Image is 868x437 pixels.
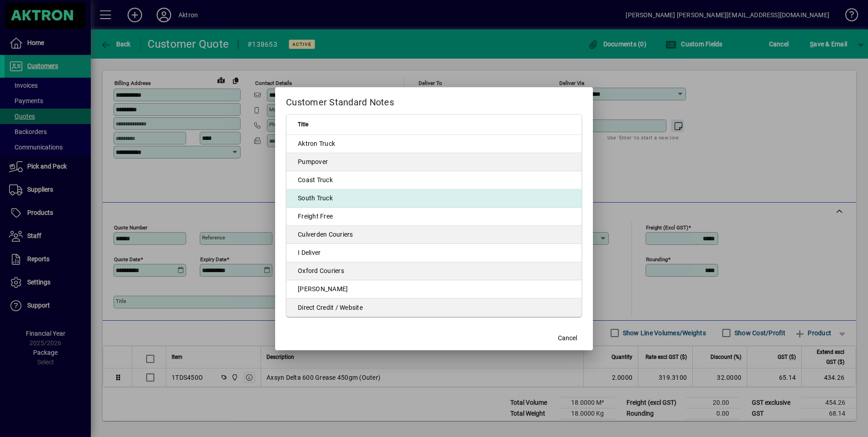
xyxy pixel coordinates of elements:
[286,262,582,280] td: Oxford Couriers
[286,171,582,189] td: Coast Truck
[286,208,582,226] td: Freight Free
[298,119,308,129] span: Title
[286,135,582,153] td: Aktron Truck
[286,226,582,244] td: Culverden Couriers
[286,244,582,262] td: I Deliver
[286,298,582,317] td: Direct Credit / Website
[553,330,582,347] button: Cancel
[286,189,582,208] td: South Truck
[286,280,582,298] td: [PERSON_NAME]
[275,87,593,114] h2: Customer Standard Notes
[558,333,577,343] span: Cancel
[286,153,582,171] td: Pumpover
